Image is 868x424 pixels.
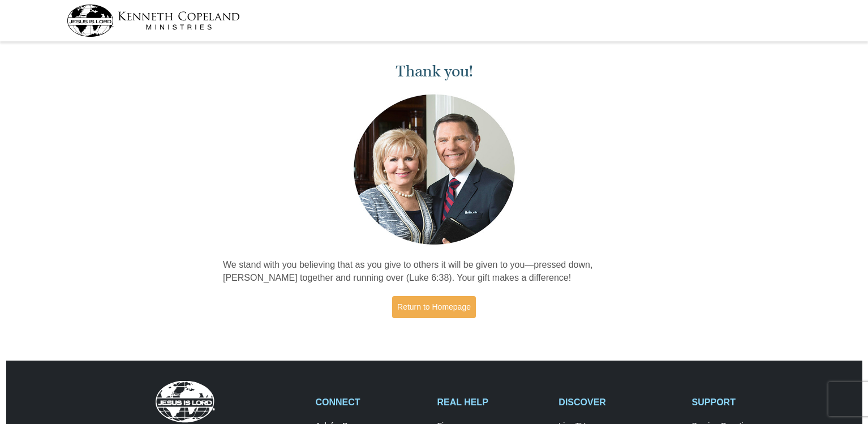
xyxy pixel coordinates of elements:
img: Kenneth and Gloria [351,92,518,247]
a: Return to Homepage [392,296,476,318]
p: We stand with you believing that as you give to others it will be given to you—pressed down, [PER... [223,259,645,285]
h2: DISCOVER [558,397,680,408]
img: kcm-header-logo.svg [67,5,240,37]
h2: CONNECT [316,397,426,408]
h2: REAL HELP [437,397,547,408]
h1: Thank you! [223,62,645,81]
h2: SUPPORT [692,397,802,408]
